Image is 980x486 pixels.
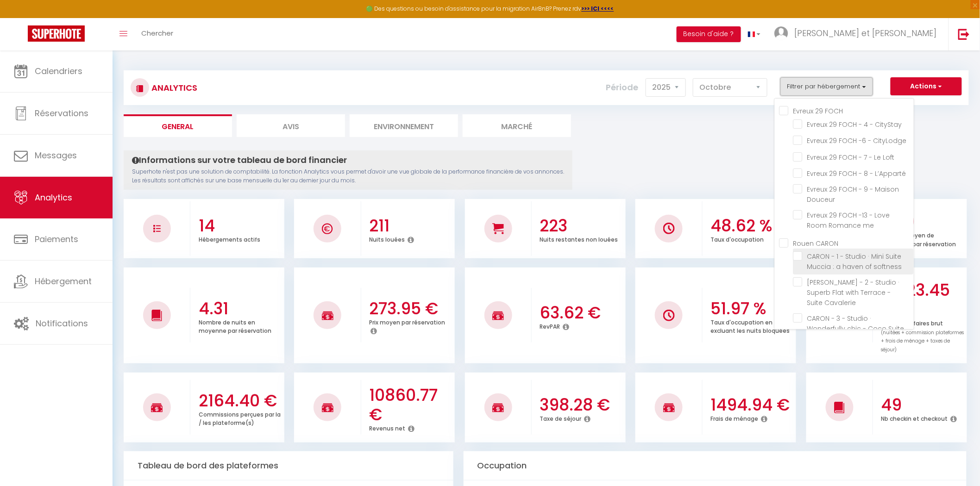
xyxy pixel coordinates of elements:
span: Evreux 29 FOCH - 9 - Maison Douceur [807,185,899,204]
span: Paiements [35,233,78,245]
label: Période [606,77,639,98]
h4: Informations sur votre tableau de bord financier [132,155,564,165]
h3: 1494.94 € [710,395,794,415]
p: Superhote n'est pas une solution de comptabilité. La fonction Analytics vous permet d'avoir une v... [132,168,564,185]
span: Analytics [35,192,72,203]
p: Nombre moyen de voyageurs par réservation [881,230,956,248]
p: Frais de ménage [710,413,758,423]
img: ... [774,26,788,40]
a: >>> ICI <<<< [582,5,614,12]
p: Nombre de nuits en moyenne par réservation [199,317,271,335]
img: NO IMAGE [153,225,161,232]
h3: 51.97 % [710,299,794,318]
li: General [124,114,232,137]
span: Réservations [35,107,88,119]
p: Taux d'occupation [710,234,764,243]
span: Calendriers [35,65,82,77]
p: Revenus net [369,423,405,432]
p: Nuits louées [369,234,405,243]
span: Notifications [36,318,88,329]
span: Evreux 29 FOCH -13 - Love Room Romance me [807,211,890,230]
button: Besoin d'aide ? [677,26,741,42]
h3: 48.62 % [710,216,794,236]
div: Occupation [464,451,967,480]
img: NO IMAGE [663,310,675,321]
span: Evreux 29 FOCH - 7 - Le Loft [807,153,895,162]
li: Marché [463,114,571,137]
h3: Analytics [149,77,197,98]
a: ... [PERSON_NAME] et [PERSON_NAME] [767,18,949,50]
a: Chercher [134,18,180,50]
span: [PERSON_NAME] - 2 - Studio · Superb Flat with Terrace - Suite Cavalerie [807,278,900,307]
p: Nuits restantes non louées [540,234,618,243]
span: Messages [35,150,77,161]
li: Environnement [350,114,458,137]
span: CARON - 1 - Studio · Mini Suite Muccia : a haven of softness [807,252,902,271]
h3: 10860.77 € [369,386,452,424]
h3: 4.31 [199,299,282,318]
p: Nb checkin et checkout [881,413,948,423]
h3: 2.00 [881,212,965,231]
span: Hébergement [35,275,92,287]
h3: 223 [540,216,623,236]
div: Tableau de bord des plateformes [124,451,453,480]
p: Chiffre d'affaires brut [881,318,964,354]
p: Taux d'occupation en excluant les nuits bloquées [710,317,790,335]
button: Filtrer par hébergement [780,77,873,96]
p: Hébergements actifs [199,234,260,243]
h3: 273.95 € [369,299,452,318]
p: Commissions perçues par la / les plateforme(s) [199,409,281,427]
p: Taxe de séjour [540,413,582,423]
h3: 13423.45 € [881,280,965,319]
p: RevPAR [540,321,560,330]
li: Avis [237,114,345,137]
span: Chercher [141,28,173,38]
img: Super Booking [28,25,85,42]
h3: 398.28 € [540,395,623,415]
h3: 49 [881,395,965,415]
p: Prix moyen par réservation [369,317,445,326]
h3: 2164.40 € [199,391,282,411]
span: [PERSON_NAME] et [PERSON_NAME] [794,27,937,39]
img: logout [958,28,970,40]
h3: 211 [369,216,452,236]
button: Actions [891,77,962,96]
h3: 63.62 € [540,303,623,323]
h3: 14 [199,216,282,236]
span: Evreux 29 FOCH - 8 - L’Apparté [807,169,906,178]
span: (nuitées + commission plateformes + frais de ménage + taxes de séjour) [881,329,964,354]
